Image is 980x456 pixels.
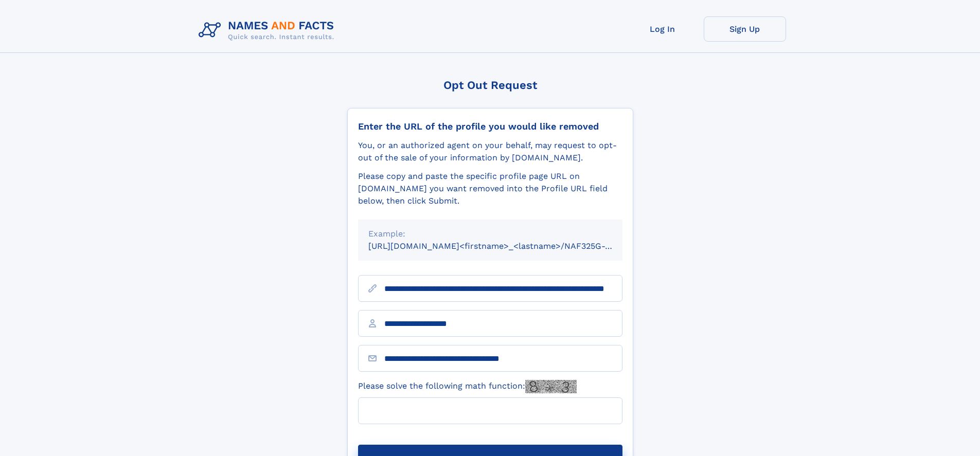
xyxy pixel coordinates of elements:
div: You, or an authorized agent on your behalf, may request to opt-out of the sale of your informatio... [358,139,622,164]
label: Please solve the following math function: [358,380,577,393]
div: Enter the URL of the profile you would like removed [358,121,622,132]
small: [URL][DOMAIN_NAME]<firstname>_<lastname>/NAF325G-xxxxxxxx [368,241,642,251]
img: Logo Names and Facts [194,16,343,44]
div: Opt Out Request [347,79,633,92]
div: Please copy and paste the specific profile page URL on [DOMAIN_NAME] you want removed into the Pr... [358,170,622,207]
a: Sign Up [704,16,786,42]
a: Log In [621,16,704,42]
div: Example: [368,228,612,240]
